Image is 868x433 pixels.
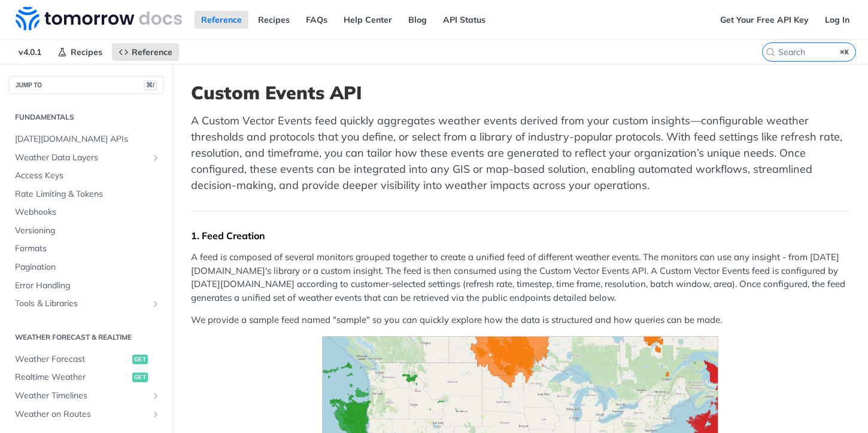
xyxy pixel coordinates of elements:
a: Weather on RoutesShow subpages for Weather on Routes [9,405,163,423]
span: Recipes [71,47,102,57]
span: Webhooks [15,206,160,218]
a: Weather Forecastget [9,350,163,368]
button: Show subpages for Weather Data Layers [151,153,160,163]
a: API Status [436,11,492,29]
span: Reference [132,47,172,57]
a: FAQs [299,11,334,29]
a: Weather TimelinesShow subpages for Weather Timelines [9,387,163,405]
button: Show subpages for Tools & Libraries [151,299,160,309]
kbd: ⌘K [837,46,852,58]
button: Show subpages for Weather on Routes [151,410,160,419]
span: Weather Data Layers [15,152,148,164]
svg: Search [766,47,775,57]
a: Blog [402,11,433,29]
a: Log In [818,11,856,29]
span: [DATE][DOMAIN_NAME] APIs [15,133,160,145]
p: We provide a sample feed named "sample" so you can quickly explore how the data is structured and... [191,313,849,327]
button: JUMP TO⌘/ [9,76,163,94]
span: Error Handling [15,280,160,292]
span: Access Keys [15,170,160,182]
span: Realtime Weather [15,371,129,383]
a: Error Handling [9,277,163,295]
span: Pagination [15,261,160,273]
a: Tools & LibrariesShow subpages for Tools & Libraries [9,295,163,313]
span: Weather Timelines [15,390,148,402]
a: Versioning [9,222,163,240]
img: Tomorrow.io Weather API Docs [16,7,182,31]
span: v4.0.1 [12,43,48,61]
span: Rate Limiting & Tokens [15,188,160,200]
span: Weather Forecast [15,353,129,365]
p: A feed is composed of several monitors grouped together to create a unified feed of different wea... [191,251,849,304]
a: Recipes [251,11,296,29]
a: Recipes [51,43,109,61]
h1: Custom Events API [191,82,849,103]
button: Show subpages for Weather Timelines [151,391,160,401]
a: [DATE][DOMAIN_NAME] APIs [9,130,163,148]
a: Reference [195,11,248,29]
a: Webhooks [9,203,163,221]
span: Versioning [15,225,160,237]
span: get [132,373,148,382]
p: A Custom Vector Events feed quickly aggregates weather events derived from your custom insights—c... [191,112,849,193]
a: Help Center [337,11,399,29]
a: Realtime Weatherget [9,368,163,386]
span: ⌘/ [144,80,157,90]
a: Get Your Free API Key [714,11,815,29]
a: Pagination [9,258,163,276]
a: Formats [9,240,163,258]
a: Rate Limiting & Tokens [9,185,163,203]
span: Weather on Routes [15,408,148,420]
h2: Weather Forecast & realtime [9,332,163,343]
h2: Fundamentals [9,112,163,123]
span: Tools & Libraries [15,298,148,310]
a: Weather Data LayersShow subpages for Weather Data Layers [9,149,163,167]
a: Access Keys [9,167,163,185]
span: Formats [15,243,160,255]
a: Reference [112,43,179,61]
span: get [132,355,148,364]
div: 1. Feed Creation [191,230,849,242]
